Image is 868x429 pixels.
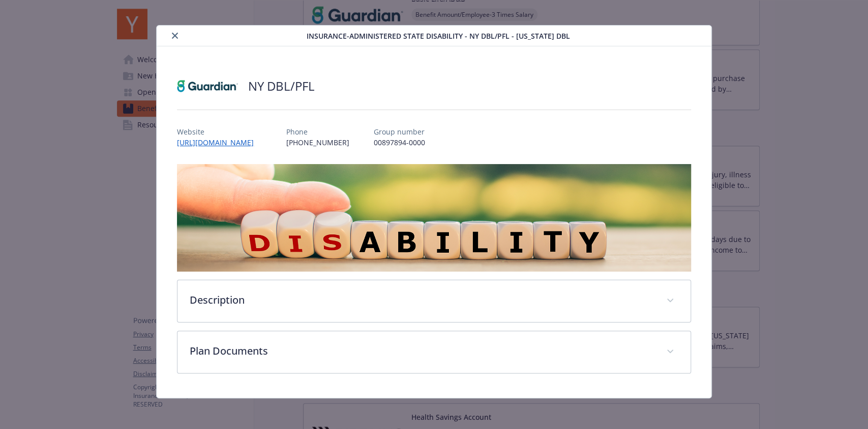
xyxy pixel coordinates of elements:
[190,292,653,308] p: Description
[374,137,425,148] p: 00897894-0000
[248,77,315,95] h2: NY DBL/PFL
[177,164,691,272] img: banner
[374,126,425,137] p: Group number
[177,280,690,322] div: Description
[177,126,262,137] p: Website
[87,25,782,398] div: details for plan Insurance-Administered State Disability - NY DBL/PFL - New York DBL
[307,31,570,41] span: Insurance-Administered State Disability - NY DBL/PFL - [US_STATE] DBL
[190,343,653,359] p: Plan Documents
[177,138,262,147] a: [URL][DOMAIN_NAME]
[177,331,690,373] div: Plan Documents
[286,126,349,137] p: Phone
[169,30,181,42] button: close
[286,137,349,148] p: [PHONE_NUMBER]
[177,71,238,101] img: Guardian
